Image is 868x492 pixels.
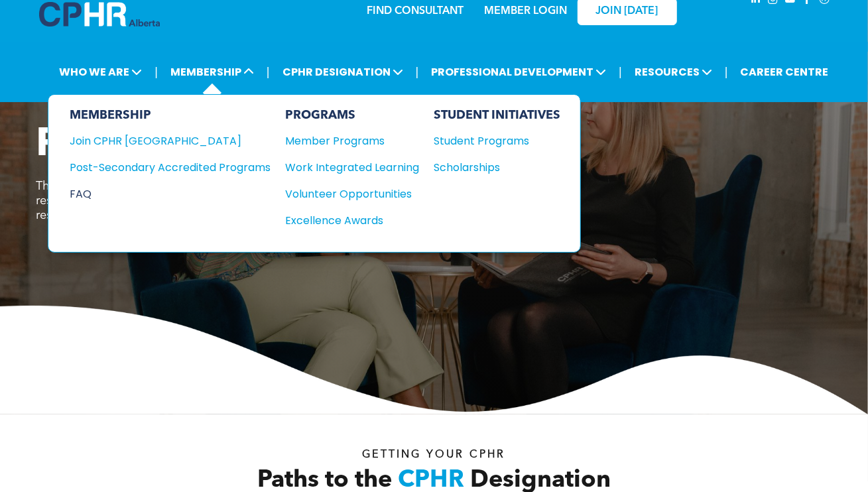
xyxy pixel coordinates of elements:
[484,6,567,17] a: MEMBER LOGIN
[285,133,406,149] div: Member Programs
[427,60,610,84] span: PROFESSIONAL DEVELOPMENT
[434,133,560,149] a: Student Programs
[737,60,833,84] a: CAREER CENTRE
[367,6,464,17] a: FIND CONSULTANT
[70,159,271,176] a: Post-Secondary Accredited Programs
[285,212,406,229] div: Excellence Awards
[36,180,428,221] span: The Chartered Professional in Human Resources (CPHR) is the only human resources designation reco...
[434,159,548,176] div: Scholarships
[285,186,406,202] div: Volunteer Opportunities
[631,60,716,84] span: RESOURCES
[36,125,219,165] span: Pathways
[619,58,622,86] li: |
[39,2,160,27] img: A blue and white logo for cp alberta
[166,60,258,84] span: MEMBERSHIP
[155,58,158,86] li: |
[70,133,271,149] a: Join CPHR [GEOGRAPHIC_DATA]
[70,186,251,202] div: FAQ
[285,159,406,176] div: Work Integrated Learning
[725,58,728,86] li: |
[70,159,251,176] div: Post-Secondary Accredited Programs
[279,60,407,84] span: CPHR DESIGNATION
[70,186,271,202] a: FAQ
[434,133,548,149] div: Student Programs
[70,133,251,149] div: Join CPHR [GEOGRAPHIC_DATA]
[285,108,419,123] div: PROGRAMS
[434,159,560,176] a: Scholarships
[285,186,419,202] a: Volunteer Opportunities
[55,60,146,84] span: WHO WE ARE
[285,159,419,176] a: Work Integrated Learning
[362,450,505,460] span: Getting your Cphr
[267,58,270,86] li: |
[416,58,419,86] li: |
[285,212,419,229] a: Excellence Awards
[285,133,419,149] a: Member Programs
[434,108,560,123] div: STUDENT INITIATIVES
[596,5,658,18] span: JOIN [DATE]
[70,108,271,123] div: MEMBERSHIP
